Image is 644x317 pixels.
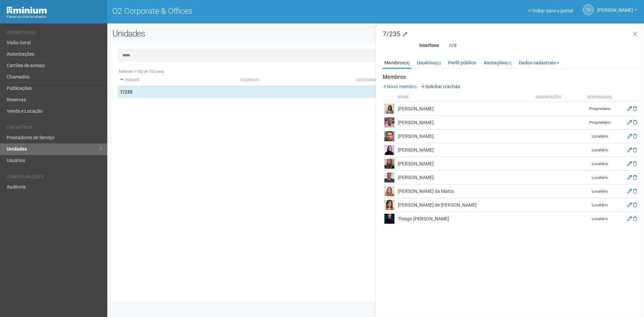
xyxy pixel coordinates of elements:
th: Unidade: activate to sort column ascending [117,75,238,86]
th: Categoria: activate to sort column ascending [354,75,474,86]
a: Editar membro [627,202,632,208]
td: [PERSON_NAME] de [PERSON_NAME] [396,198,534,212]
span: Thayane Vasconcelos Torres [597,1,633,13]
img: user.png [384,186,394,196]
a: Editar membro [627,161,632,166]
small: (9) [405,61,410,65]
th: Responsável [583,93,616,102]
td: [PERSON_NAME] [396,102,534,116]
img: user.png [384,172,394,182]
td: Locatário [583,157,616,171]
td: Proprietário [583,102,616,116]
td: [PERSON_NAME] [396,143,534,157]
td: [PERSON_NAME] da Matta [396,184,534,198]
a: Excluir membro [633,189,637,194]
div: Exibindo 1-732 de 732 itens [117,69,635,75]
h1: O2 Corporate & Offices [112,7,371,15]
div: Interfone [378,42,444,48]
th: Observações [534,93,583,102]
a: Excluir membro [633,161,637,166]
td: Locatário [583,198,616,212]
td: [PERSON_NAME] [396,171,534,184]
a: Editar membro [627,106,632,111]
a: Solicitar crachás [421,84,460,89]
a: Dados cadastrais [517,58,561,68]
th: Nome [396,93,534,102]
a: Voltar para o portal [528,8,573,13]
a: Anotações(1) [482,58,513,68]
h2: Unidades [112,29,326,39]
a: Novo membro [383,84,417,89]
a: Excluir membro [633,147,637,153]
h3: 7/235 [383,31,639,37]
img: user.png [384,131,394,141]
a: Excluir membro [633,216,637,221]
a: Excluir membro [633,120,637,125]
a: Editar membro [627,175,632,180]
li: Cadastros [7,125,102,132]
a: Editar membro [627,189,632,194]
img: user.png [384,214,394,224]
td: [PERSON_NAME] [396,157,534,171]
img: user.png [384,117,394,127]
td: Proprietário [583,116,616,129]
small: (1) [506,61,512,65]
div: n/d [444,42,644,48]
a: Editar membro [627,147,632,153]
a: TV [583,4,594,15]
a: Excluir membro [633,175,637,180]
a: Membros(9) [383,58,411,69]
td: Locatário [583,129,616,143]
img: user.png [384,200,394,210]
a: Perfil público [446,58,478,68]
td: [PERSON_NAME] [396,129,534,143]
td: Locatário [583,143,616,157]
a: Excluir membro [633,134,637,139]
img: user.png [384,145,394,155]
a: Editar membro [627,120,632,125]
a: Editar membro [627,134,632,139]
li: Operacional [7,30,102,37]
td: Locatário [583,184,616,198]
small: (2) [436,61,441,65]
a: [PERSON_NAME] [597,8,637,14]
a: Usuários(2) [415,58,442,68]
th: Ocupante: activate to sort column ascending [238,75,354,86]
a: Excluir membro [633,106,637,111]
a: Editar membro [627,216,632,221]
strong: Membros [383,74,639,80]
img: user.png [384,159,394,169]
a: Excluir membro [633,202,637,208]
td: Locatário [583,171,616,184]
td: [PERSON_NAME] [396,116,534,129]
td: Thiago [PERSON_NAME] [396,212,534,226]
a: Modificar a unidade [403,31,407,38]
img: user.png [384,104,394,114]
div: Painel do Administrador [7,14,102,20]
li: Configurações [7,174,102,181]
td: Locatário [583,212,616,226]
strong: 7/235 [120,89,132,95]
img: Minium [7,7,47,14]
